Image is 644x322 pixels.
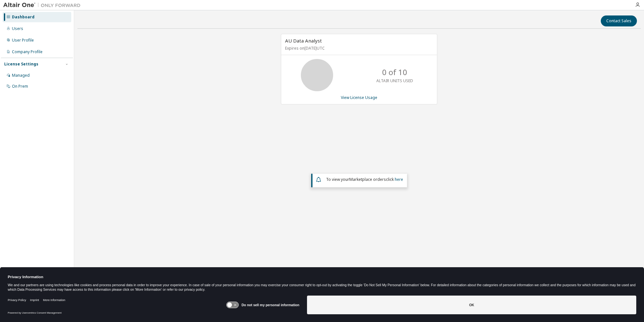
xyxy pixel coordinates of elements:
[12,38,34,43] div: User Profile
[3,2,84,8] img: Altair One
[285,37,322,44] span: AU Data Analyst
[12,84,28,89] div: On Prem
[601,15,637,26] button: Contact Sales
[349,177,386,182] em: Marketplace orders
[12,49,43,54] div: Company Profile
[4,62,38,67] div: License Settings
[12,15,35,20] div: Dashboard
[382,67,407,78] p: 0 of 10
[285,45,431,51] p: Expires on [DATE] UTC
[12,73,30,78] div: Managed
[12,26,23,31] div: Users
[376,78,413,83] p: ALTAIR UNITS USED
[341,95,377,100] a: View License Usage
[326,177,403,182] span: To view your click
[395,177,403,182] a: here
